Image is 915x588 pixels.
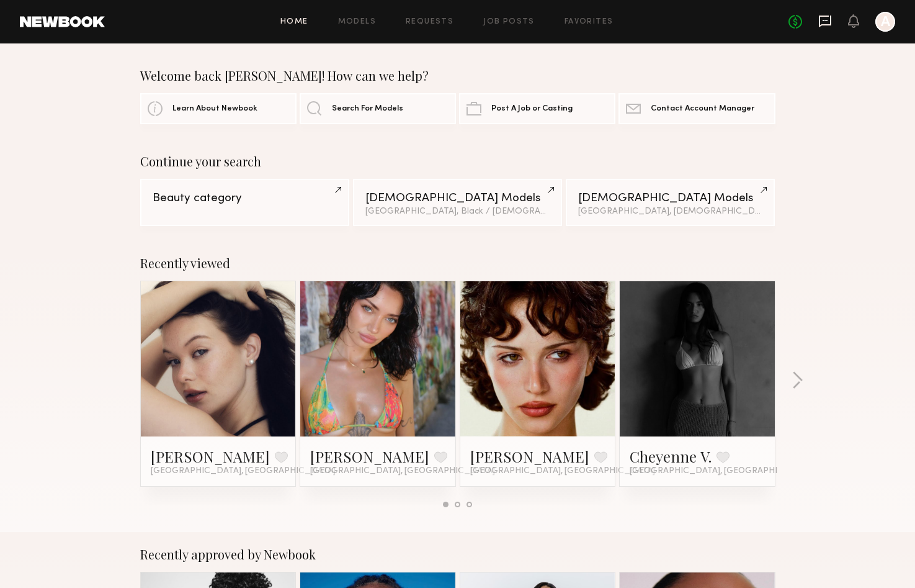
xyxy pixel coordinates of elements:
a: Cheyenne V. [630,446,712,466]
div: Continue your search [140,154,775,169]
div: [GEOGRAPHIC_DATA], Black / [DEMOGRAPHIC_DATA] [365,207,550,216]
span: [GEOGRAPHIC_DATA], [GEOGRAPHIC_DATA] [630,466,815,476]
span: [GEOGRAPHIC_DATA], [GEOGRAPHIC_DATA] [310,466,495,476]
a: [PERSON_NAME] [151,446,270,466]
a: Requests [406,18,453,26]
a: [PERSON_NAME] [310,446,429,466]
div: [DEMOGRAPHIC_DATA] Models [578,192,762,204]
a: [PERSON_NAME] [470,446,589,466]
a: [DEMOGRAPHIC_DATA] Models[GEOGRAPHIC_DATA], [DEMOGRAPHIC_DATA] / [DEMOGRAPHIC_DATA] [566,179,775,226]
a: Learn About Newbook [140,93,297,124]
a: Favorites [565,18,614,26]
div: Beauty category [153,192,337,204]
span: Learn About Newbook [172,105,257,113]
a: Post A Job or Casting [459,93,615,124]
div: [DEMOGRAPHIC_DATA] Models [365,192,550,204]
div: Welcome back [PERSON_NAME]! How can we help? [140,68,775,83]
span: Search For Models [332,105,403,113]
a: Models [338,18,376,26]
span: Post A Job or Casting [491,105,573,113]
a: Beauty category [140,179,349,226]
a: A [875,12,895,32]
div: Recently approved by Newbook [140,547,775,562]
div: Recently viewed [140,256,775,271]
a: Contact Account Manager [618,93,775,124]
div: [GEOGRAPHIC_DATA], [DEMOGRAPHIC_DATA] / [DEMOGRAPHIC_DATA] [578,207,762,216]
span: Contact Account Manager [651,105,754,113]
a: Search For Models [300,93,456,124]
span: [GEOGRAPHIC_DATA], [GEOGRAPHIC_DATA] [151,466,336,476]
span: [GEOGRAPHIC_DATA], [GEOGRAPHIC_DATA] [470,466,655,476]
a: Home [280,18,308,26]
a: Job Posts [483,18,535,26]
a: [DEMOGRAPHIC_DATA] Models[GEOGRAPHIC_DATA], Black / [DEMOGRAPHIC_DATA] [353,179,562,226]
